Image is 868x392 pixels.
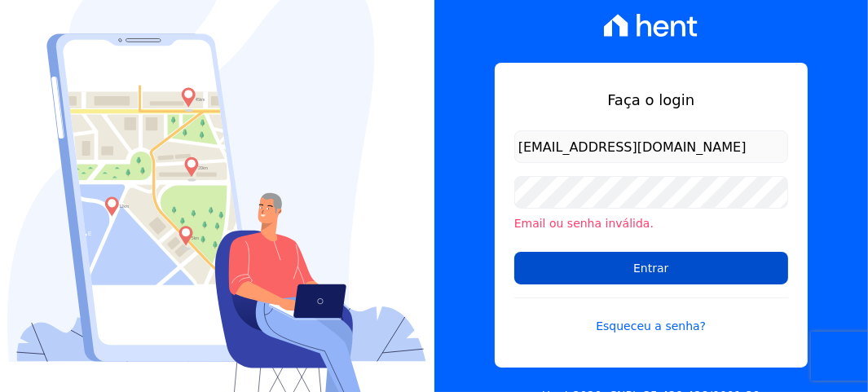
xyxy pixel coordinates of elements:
input: Email [514,130,788,163]
li: Email ou senha inválida. [514,215,788,232]
h1: Faça o login [514,89,788,111]
input: Entrar [514,252,788,284]
a: Esqueceu a senha? [514,297,788,335]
